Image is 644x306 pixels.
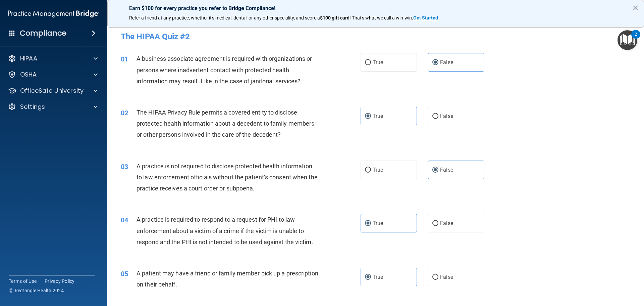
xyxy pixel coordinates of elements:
[632,2,639,13] button: Close
[350,15,413,20] span: ! That's what we call a win-win.
[8,103,98,111] a: Settings
[365,221,371,226] input: True
[20,29,66,38] h4: Compliance
[432,275,438,280] input: False
[8,87,98,95] a: OfficeSafe University
[9,287,64,294] span: Ⓒ Rectangle Health 2024
[413,15,439,20] a: Get Started
[373,59,383,65] span: True
[432,114,438,119] input: False
[320,15,350,20] strong: $100 gift card
[373,274,383,280] span: True
[121,163,128,171] span: 03
[365,275,371,280] input: True
[137,216,313,245] span: A practice is required to respond to a request for PHI to law enforcement about a victim of a cri...
[20,54,37,62] p: HIPAA
[137,109,314,138] span: The HIPAA Privacy Rule permits a covered entity to disclose protected health information about a ...
[8,54,98,62] a: HIPAA
[432,168,438,173] input: False
[20,71,37,79] p: OSHA
[129,5,622,11] p: Earn $100 for every practice you refer to Bridge Compliance!
[8,71,98,79] a: OSHA
[121,109,128,117] span: 02
[373,113,383,119] span: True
[121,55,128,63] span: 01
[440,220,453,226] span: False
[440,274,453,280] span: False
[137,55,312,84] span: A business associate agreement is required with organizations or persons where inadvertent contac...
[440,167,453,173] span: False
[373,167,383,173] span: True
[20,87,84,95] p: OfficeSafe University
[9,278,37,285] a: Terms of Use
[440,113,453,119] span: False
[440,59,453,65] span: False
[121,216,128,224] span: 04
[8,7,99,20] img: PMB logo
[45,278,75,285] a: Privacy Policy
[20,103,45,111] p: Settings
[121,32,631,41] h4: The HIPAA Quiz #2
[618,30,637,50] button: Open Resource Center, 2 new notifications
[373,220,383,226] span: True
[432,60,438,65] input: False
[129,15,320,20] span: Refer a friend at any practice, whether it's medical, dental, or any other speciality, and score a
[432,221,438,226] input: False
[365,168,371,173] input: True
[365,114,371,119] input: True
[121,270,128,278] span: 05
[413,15,438,20] strong: Get Started
[137,270,318,288] span: A patient may have a friend or family member pick up a prescription on their behalf.
[365,60,371,65] input: True
[137,163,318,192] span: A practice is not required to disclose protected health information to law enforcement officials ...
[635,34,637,43] div: 2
